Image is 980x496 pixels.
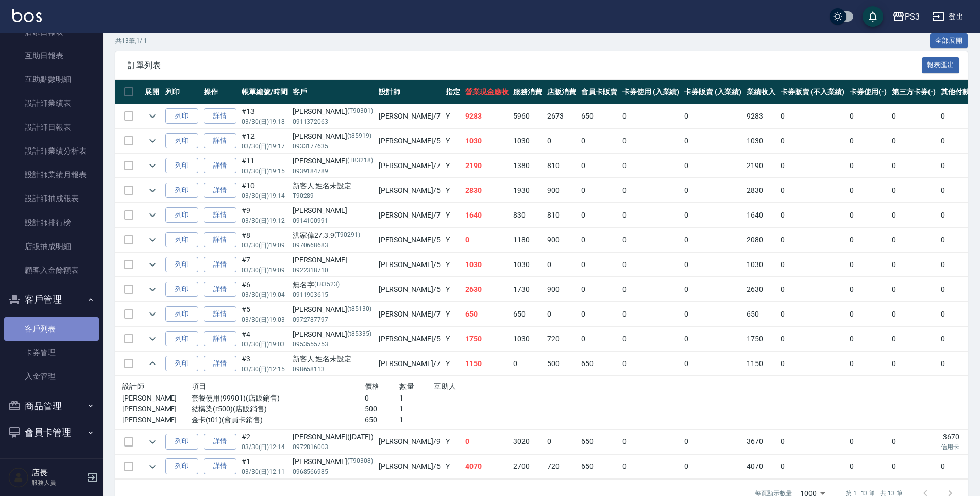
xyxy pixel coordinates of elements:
td: 9283 [463,104,511,128]
td: [PERSON_NAME] /7 [376,104,443,128]
th: 服務消費 [511,80,545,104]
td: #7 [239,253,290,277]
p: 03/30 (日) 19:18 [242,117,288,126]
td: 0 [620,154,682,178]
button: 列印 [165,356,198,372]
th: 店販消費 [545,80,579,104]
td: 0 [682,154,744,178]
td: 1150 [463,352,511,376]
p: 650 [365,415,399,425]
td: #13 [239,104,290,128]
p: (T90291) [334,230,360,241]
td: 0 [889,104,939,128]
td: 0 [889,203,939,227]
td: 0 [889,178,939,203]
td: 0 [545,253,579,277]
td: 0 [778,277,847,302]
div: PS3 [905,10,920,23]
img: Person [8,467,29,488]
p: 0939184789 [293,167,374,176]
a: 設計師日報表 [4,115,99,139]
th: 列印 [163,80,201,104]
p: 服務人員 [31,478,84,487]
td: [PERSON_NAME] /7 [376,302,443,326]
a: 詳情 [204,257,236,273]
td: 1030 [463,129,511,153]
span: 訂單列表 [128,60,922,71]
div: [PERSON_NAME] [293,205,374,216]
td: 650 [463,302,511,326]
p: 套餐使用(99901)(店販銷售) [192,393,365,404]
td: 0 [620,178,682,203]
td: 2673 [545,104,579,128]
td: 0 [778,352,847,376]
span: 設計師 [122,382,144,390]
button: 列印 [165,207,198,223]
p: 0911903615 [293,290,374,300]
td: 1030 [511,327,545,351]
td: 0 [889,352,939,376]
a: 報表匯出 [922,60,960,70]
td: Y [443,327,463,351]
div: [PERSON_NAME] [293,106,374,117]
p: 098658113 [293,365,374,374]
td: 2830 [463,178,511,203]
h5: 店長 [31,468,84,478]
td: 0 [847,178,889,203]
td: 0 [847,104,889,128]
p: 03/30 (日) 19:09 [242,266,288,275]
td: 0 [778,203,847,227]
td: 1750 [744,327,778,351]
td: 1640 [463,203,511,227]
button: expand row [145,257,160,272]
a: 互助日報表 [4,44,99,68]
td: 0 [511,352,545,376]
p: 03/30 (日) 12:15 [242,365,288,374]
p: 0911372063 [293,117,374,126]
div: [PERSON_NAME] [293,255,374,266]
a: 卡券管理 [4,341,99,365]
p: 03/30 (日) 19:03 [242,315,288,324]
td: [PERSON_NAME] /5 [376,327,443,351]
p: 03/30 (日) 19:12 [242,216,288,225]
td: #4 [239,327,290,351]
td: 0 [847,129,889,153]
button: 列印 [165,282,198,297]
button: 列印 [165,158,198,174]
td: #10 [239,178,290,203]
td: 0 [889,302,939,326]
td: 0 [778,327,847,351]
button: expand row [145,331,160,346]
button: expand row [145,183,160,198]
td: 0 [579,277,620,302]
button: 列印 [165,183,198,199]
td: #6 [239,277,290,302]
th: 展開 [142,80,163,104]
td: #5 [239,302,290,326]
button: expand row [145,282,160,297]
td: 0 [889,154,939,178]
td: 0 [889,253,939,277]
td: 0 [463,228,511,252]
td: [PERSON_NAME] /9 [376,429,443,454]
button: save [863,6,883,27]
td: 650 [579,104,620,128]
a: 詳情 [204,183,236,199]
button: expand row [145,108,160,124]
button: expand row [145,158,160,173]
td: [PERSON_NAME] /5 [376,228,443,252]
td: 0 [620,302,682,326]
p: 03/30 (日) 19:03 [242,340,288,349]
td: [PERSON_NAME] /5 [376,178,443,203]
div: [PERSON_NAME] [293,131,374,142]
td: 720 [545,327,579,351]
button: expand row [145,459,160,474]
td: 0 [847,203,889,227]
button: expand row [145,434,160,450]
td: 0 [682,104,744,128]
a: 設計師排行榜 [4,211,99,235]
td: 0 [778,228,847,252]
td: 1030 [463,253,511,277]
td: 0 [579,203,620,227]
td: 0 [682,203,744,227]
